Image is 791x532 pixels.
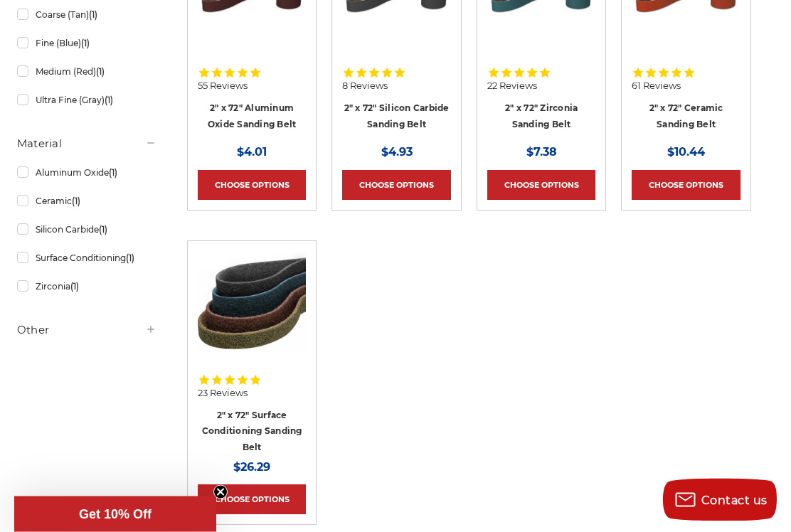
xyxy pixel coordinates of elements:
[109,168,117,179] span: (1)
[17,31,156,56] a: Fine (Blue)
[17,60,156,85] a: Medium (Red)
[213,485,228,499] button: Close teaser
[198,252,307,361] img: 2"x72" Surface Conditioning Sanding Belts
[17,246,156,271] a: Surface Conditioning
[17,322,156,339] h5: Other
[70,282,79,292] span: (1)
[198,485,307,515] a: Choose Options
[487,171,596,201] a: Choose Options
[72,196,80,207] span: (1)
[526,146,557,159] span: $7.38
[17,161,156,186] a: Aluminum Oxide
[198,82,248,91] span: 55 Reviews
[342,171,451,201] a: Choose Options
[17,88,156,113] a: Ultra Fine (Gray)
[17,218,156,243] a: Silicon Carbide
[17,3,156,28] a: Coarse (Tan)
[344,103,450,130] a: 2" x 72" Silicon Carbide Sanding Belt
[126,253,134,264] span: (1)
[632,82,681,91] span: 61 Reviews
[233,461,270,474] span: $26.29
[17,189,156,214] a: Ceramic
[81,38,90,49] span: (1)
[632,171,740,201] a: Choose Options
[667,146,705,159] span: $10.44
[14,496,216,532] div: Get 10% OffClose teaser
[198,389,248,398] span: 23 Reviews
[202,410,302,453] a: 2" x 72" Surface Conditioning Sanding Belt
[487,82,537,91] span: 22 Reviews
[701,494,768,507] span: Contact us
[79,507,152,521] span: Get 10% Off
[208,103,297,130] a: 2" x 72" Aluminum Oxide Sanding Belt
[198,171,307,201] a: Choose Options
[99,225,107,235] span: (1)
[663,479,777,521] button: Contact us
[17,275,156,299] a: Zirconia
[237,146,267,159] span: $4.01
[342,82,388,91] span: 8 Reviews
[505,103,578,130] a: 2" x 72" Zirconia Sanding Belt
[89,10,97,21] span: (1)
[17,136,156,153] h5: Material
[96,67,105,78] span: (1)
[649,103,723,130] a: 2" x 72" Ceramic Sanding Belt
[381,146,413,159] span: $4.93
[105,95,113,106] span: (1)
